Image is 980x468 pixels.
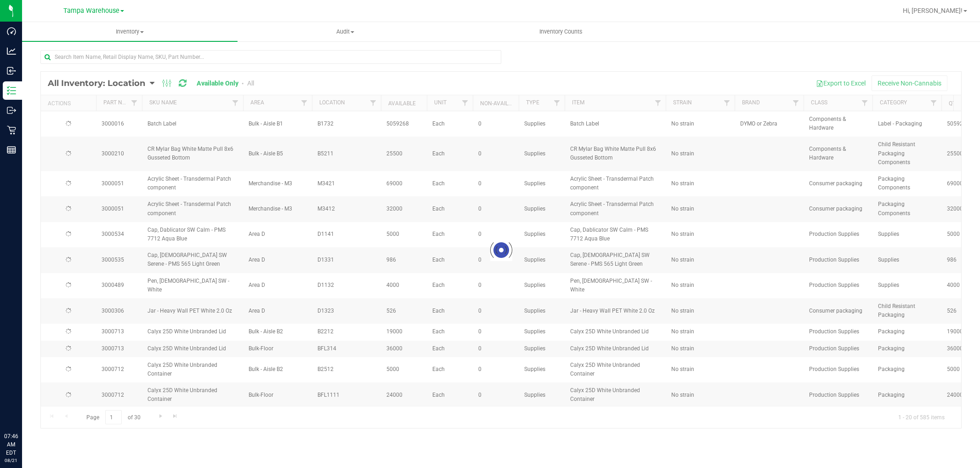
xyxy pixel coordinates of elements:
p: 07:46 AM EDT [4,432,18,457]
inline-svg: Analytics [7,46,16,56]
inline-svg: Outbound [7,106,16,115]
span: Audit [238,28,453,36]
input: Search Item Name, Retail Display Name, SKU, Part Number... [40,50,501,64]
p: 08/21 [4,457,18,464]
a: Inventory Counts [453,22,668,41]
a: Inventory [22,22,238,41]
span: Inventory [22,28,238,36]
inline-svg: Dashboard [7,27,16,36]
inline-svg: Inventory [7,86,16,95]
inline-svg: Inbound [7,66,16,75]
span: Hi, [PERSON_NAME]! [903,7,963,14]
a: Audit [238,22,453,41]
span: Inventory Counts [527,28,595,36]
span: Tampa Warehouse [63,7,119,15]
inline-svg: Retail [7,126,16,135]
inline-svg: Reports [7,145,16,154]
